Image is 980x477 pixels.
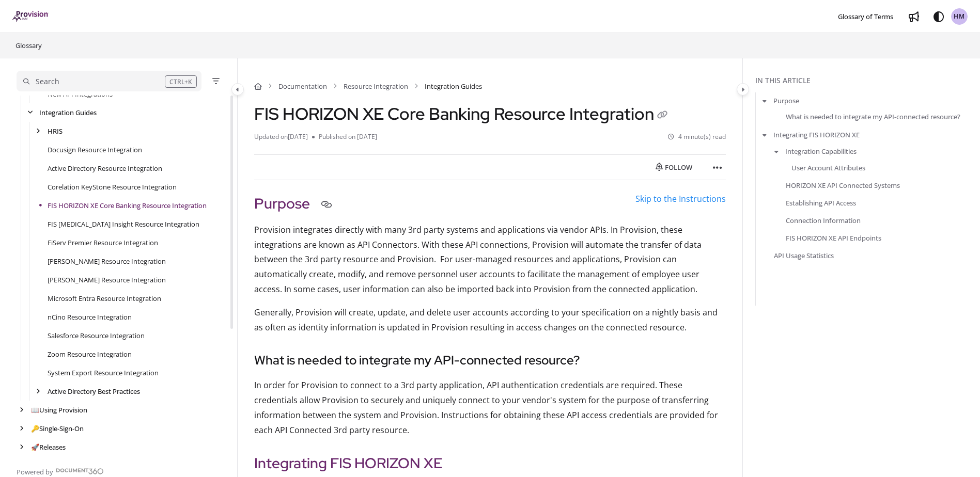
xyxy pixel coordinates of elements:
[165,75,197,88] div: CTRL+K
[785,146,857,156] a: Integration Capabilities
[56,468,104,474] img: Document360
[48,219,199,229] a: FIS IBS Insight Resource Integration
[48,182,177,192] a: Corelation KeyStone Resource Integration
[210,75,222,87] button: Filter
[17,465,104,477] a: Powered by Document360 - opens in a new tab
[48,163,162,173] a: Active Directory Resource Integration
[254,81,262,91] a: Home
[31,424,39,433] span: 🔑
[786,112,960,122] a: What is needed to integrate my API-connected resource?
[48,330,145,341] a: Salesforce Resource Integration
[254,132,312,142] li: Updated on [DATE]
[48,386,140,396] a: Active Directory Best Practices
[31,405,39,415] span: 📖
[647,159,701,176] button: Follow
[31,442,39,452] span: 🚀
[278,81,327,91] a: Documentation
[48,368,159,378] a: System Export Resource Integration
[231,83,244,96] button: Category toggle
[25,108,35,118] div: arrow
[48,237,158,248] a: FiServ Premier Resource Integration
[33,387,43,396] div: arrow
[12,11,49,22] img: brand logo
[635,193,726,204] a: Skip to the Instructions
[951,8,968,25] button: HM
[755,75,976,86] div: In this article
[760,129,769,140] button: arrow
[772,146,781,157] button: arrow
[31,423,84,434] a: Single-Sign-On
[709,159,726,176] button: Article more options
[773,96,799,106] a: Purpose
[17,467,53,477] span: Powered by
[17,424,27,434] div: arrow
[254,104,671,124] h1: FIS HORIZON XE Core Banking Resource Integration
[36,76,59,87] div: Search
[48,126,63,136] a: HRIS
[39,107,97,118] a: Integration Guides
[254,222,726,297] p: Provision integrates directly with many 3rd party systems and applications via vendor APIs. In Pr...
[17,442,27,452] div: arrow
[254,305,726,335] p: Generally, Provision will create, update, and delete user accounts according to your specificatio...
[425,81,482,91] span: Integration Guides
[786,180,900,190] a: HORIZON XE API Connected Systems
[838,12,893,21] span: Glossary of Terms
[737,83,749,96] button: Category toggle
[668,132,726,142] li: 4 minute(s) read
[344,81,408,91] a: Resource Integration
[318,197,335,213] button: Copy link to Purpose
[17,405,27,415] div: arrow
[954,12,965,22] span: HM
[654,107,671,124] button: Copy link of FIS HORIZON XE Core Banking Resource Integration
[48,275,166,285] a: Jack Henry Symitar Resource Integration
[906,8,922,25] a: Whats new
[312,132,377,142] li: Published on [DATE]
[14,39,43,52] a: Glossary
[48,349,132,359] a: Zoom Resource Integration
[254,351,726,370] h3: What is needed to integrate my API-connected resource?
[774,250,834,261] a: API Usage Statistics
[48,145,142,155] a: Docusign Resource Integration
[17,71,201,91] button: Search
[254,452,726,474] h2: Integrating FIS HORIZON XE
[48,256,166,266] a: Jack Henry SilverLake Resource Integration
[48,200,207,211] a: FIS HORIZON XE Core Banking Resource Integration
[33,126,43,136] div: arrow
[786,215,861,226] a: Connection Information
[791,162,865,172] a: User Account Attributes
[773,130,860,140] a: Integrating FIS HORIZON XE
[254,378,726,437] p: In order for Provision to connect to a 3rd party application, API authentication credentials are ...
[930,8,947,25] button: Theme options
[31,442,66,452] a: Releases
[48,312,132,322] a: nCino Resource Integration
[254,193,726,214] h2: Purpose
[786,198,856,208] a: Establishing API Access
[12,11,49,23] a: Project logo
[760,95,769,106] button: arrow
[48,293,161,304] a: Microsoft Entra Resource Integration
[786,233,881,243] a: FIS HORIZON XE API Endpoints
[31,405,87,415] a: Using Provision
